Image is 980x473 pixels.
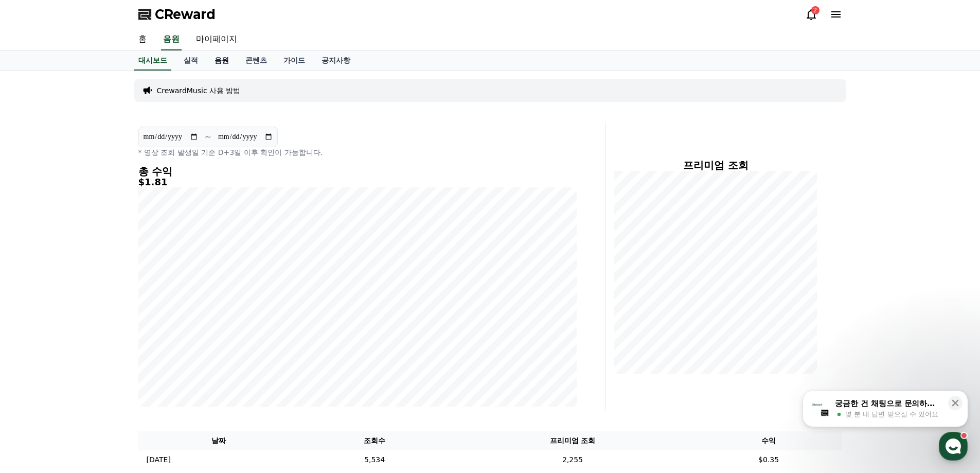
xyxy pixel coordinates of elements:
[159,342,171,350] span: 설정
[133,326,198,352] a: 설정
[134,51,171,71] a: 대시보드
[147,454,171,465] p: [DATE]
[206,51,237,71] a: 음원
[138,147,577,157] p: * 영상 조회 발생일 기준 D+3일 이후 확인이 가능합니다.
[32,342,39,350] span: 홈
[811,6,819,14] div: 2
[805,8,817,21] a: 2
[157,85,241,96] a: CrewardMusic 사용 방법
[68,326,133,352] a: 대화
[614,160,817,171] h4: 프리미엄 조회
[138,166,577,177] h4: 총 수익
[205,131,211,143] p: ~
[188,29,245,50] a: 마이페이지
[696,431,842,450] th: 수익
[155,6,216,23] span: CReward
[138,6,216,23] a: CReward
[299,431,450,450] th: 조회수
[313,51,359,71] a: 공지사항
[161,29,182,50] a: 음원
[450,431,695,450] th: 프리미엄 조회
[696,450,842,469] td: $0.35
[94,342,106,351] span: 대화
[138,431,299,450] th: 날짜
[130,29,155,50] a: 홈
[275,51,313,71] a: 가이드
[175,51,206,71] a: 실적
[3,326,68,352] a: 홈
[237,51,275,71] a: 콘텐츠
[138,177,577,187] h5: $1.81
[450,450,695,469] td: 2,255
[299,450,450,469] td: 5,534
